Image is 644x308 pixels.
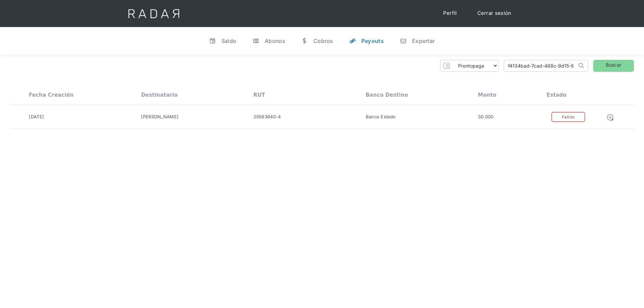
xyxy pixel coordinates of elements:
div: RUT [254,92,265,98]
div: Fallido [551,112,585,122]
a: Buscar [593,60,634,72]
div: Banco destino [366,92,408,98]
div: Payouts [361,38,384,44]
div: Exportar [412,38,435,44]
div: Estado [547,92,567,98]
div: 30.000 [478,114,494,120]
div: Fecha creación [29,92,74,98]
div: Saldo [221,38,237,44]
a: Cerrar sesión [471,7,518,20]
div: [DATE] [29,114,44,120]
div: n [400,38,407,44]
div: Cobros [313,38,333,44]
a: Perfil [436,7,464,20]
img: Detalle [606,114,614,121]
form: Form [440,60,499,72]
div: w [301,38,308,44]
div: y [349,38,356,44]
div: 20563640-4 [254,114,281,120]
div: Abonos [265,38,285,44]
input: Busca por ID [504,60,577,71]
div: Banco Estado [366,114,396,120]
div: v [209,38,216,44]
div: Monto [478,92,497,98]
div: [PERSON_NAME] [141,114,178,120]
div: t [253,38,259,44]
div: Destinatario [141,92,177,98]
